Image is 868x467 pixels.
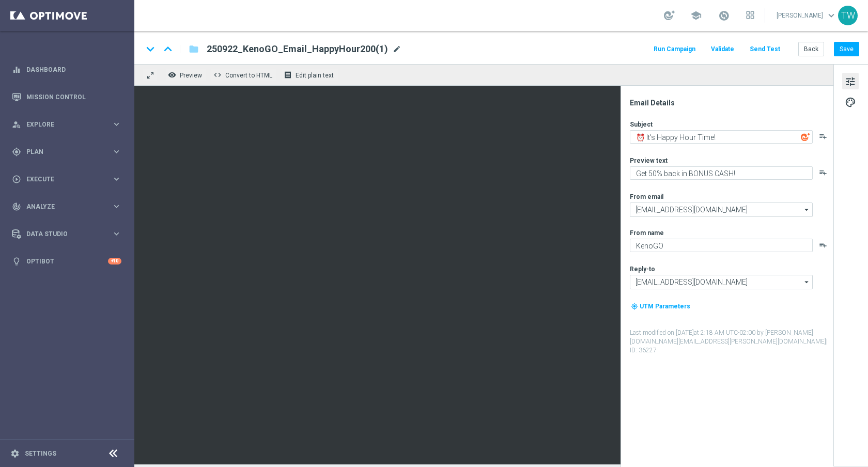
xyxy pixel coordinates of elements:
[26,204,112,210] span: Analyze
[143,41,158,57] i: keyboard_arrow_down
[640,303,690,310] span: UTM Parameters
[12,65,21,74] i: equalizer
[748,42,782,56] button: Send Test
[11,66,122,74] button: equalizer Dashboard
[630,229,664,237] label: From name
[188,41,200,57] button: folder
[168,71,176,79] i: remove_red_eye
[798,42,824,56] button: Back
[112,147,121,157] i: keyboard_arrow_right
[12,229,112,239] div: Data Studio
[801,132,810,142] img: optiGenie.svg
[392,44,401,54] span: mode_edit
[630,329,832,354] label: Last modified on [DATE] at 2:18 AM UTC-02:00 by [PERSON_NAME][DOMAIN_NAME][EMAIL_ADDRESS][PERSON_...
[12,83,121,111] div: Mission Control
[12,147,112,157] div: Plan
[12,120,112,129] div: Explore
[12,175,112,184] div: Execute
[26,149,112,155] span: Plan
[834,42,859,56] button: Save
[631,303,638,310] i: my_location
[26,83,121,111] a: Mission Control
[281,68,338,82] button: receipt Edit plain text
[845,75,856,88] span: tune
[26,176,112,182] span: Execute
[819,241,827,249] button: playlist_add
[12,247,121,275] div: Optibot
[112,119,121,129] i: keyboard_arrow_right
[26,231,112,237] span: Data Studio
[630,265,655,273] label: Reply-to
[630,157,668,165] label: Preview text
[108,258,121,264] div: +10
[12,257,21,266] i: lightbulb
[11,93,122,101] button: Mission Control
[630,275,813,289] input: Select
[12,120,21,129] i: person_search
[160,41,176,57] i: keyboard_arrow_up
[819,132,827,141] button: playlist_add
[165,68,207,82] button: remove_red_eye Preview
[25,450,56,457] a: Settings
[26,121,112,128] span: Explore
[776,8,838,23] a: [PERSON_NAME]keyboard_arrow_down
[211,68,277,82] button: code Convert to HTML
[11,230,122,238] button: Data Studio keyboard_arrow_right
[12,56,121,83] div: Dashboard
[842,94,859,110] button: palette
[12,147,21,157] i: gps_fixed
[11,120,122,129] button: person_search Explore keyboard_arrow_right
[630,120,653,129] label: Subject
[630,203,813,217] input: Select
[26,56,121,83] a: Dashboard
[207,43,388,55] span: 250922_KenoGO_Email_HappyHour200(1)
[112,201,121,211] i: keyboard_arrow_right
[711,45,734,53] span: Validate
[690,10,702,21] span: school
[630,301,691,312] button: my_location UTM Parameters
[296,72,334,79] span: Edit plain text
[842,73,859,89] button: tune
[845,96,856,109] span: palette
[112,174,121,184] i: keyboard_arrow_right
[838,6,858,25] div: TW
[819,168,827,177] button: playlist_add
[26,247,108,275] a: Optibot
[213,71,222,79] span: code
[12,175,21,184] i: play_circle_outline
[284,71,292,79] i: receipt
[11,203,122,211] button: track_changes Analyze keyboard_arrow_right
[826,10,837,21] span: keyboard_arrow_down
[112,229,121,239] i: keyboard_arrow_right
[11,175,122,183] button: play_circle_outline Execute keyboard_arrow_right
[11,257,122,266] button: lightbulb Optibot +10
[189,43,199,55] i: folder
[630,98,832,107] div: Email Details
[180,72,202,79] span: Preview
[11,148,122,156] button: gps_fixed Plan keyboard_arrow_right
[225,72,272,79] span: Convert to HTML
[12,202,112,211] div: Analyze
[802,203,812,216] i: arrow_drop_down
[630,193,663,201] label: From email
[12,202,21,211] i: track_changes
[709,42,736,56] button: Validate
[652,42,697,56] button: Run Campaign
[10,449,20,458] i: settings
[802,275,812,289] i: arrow_drop_down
